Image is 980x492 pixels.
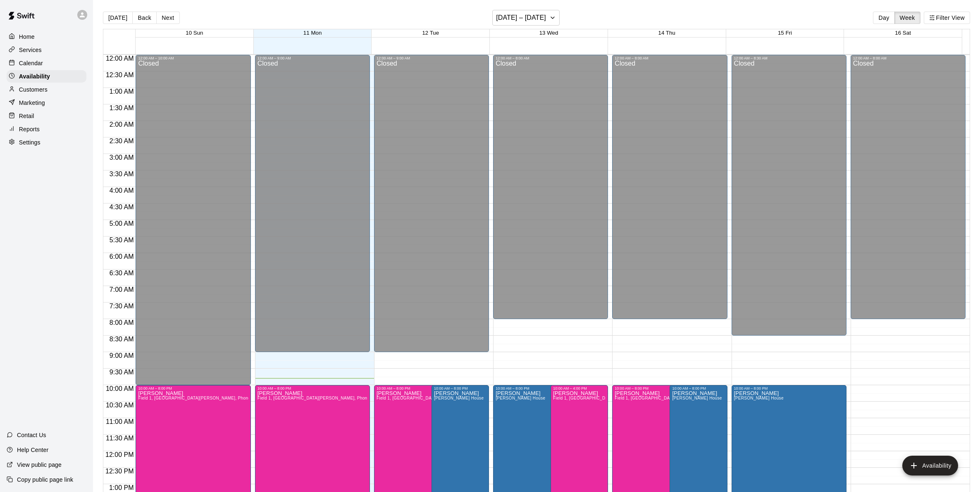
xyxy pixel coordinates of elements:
span: Field 1, [GEOGRAPHIC_DATA][PERSON_NAME], Phone Call, Office, Cage 2, Cage 3, Cage 1, Cage 4 [615,396,817,400]
a: Settings [7,136,86,149]
div: 12:00 AM – 8:00 AM: Closed [851,55,966,319]
div: 10:00 AM – 8:00 PM [672,386,725,390]
div: Marketing [7,97,86,109]
span: 2:00 AM [107,121,136,128]
span: 12:00 PM [103,451,136,458]
span: Field 1, [GEOGRAPHIC_DATA][PERSON_NAME], Phone Call, Office, Cage 2, Cage 3, Cage 1, Cage 4 [258,396,460,400]
span: 4:00 AM [107,187,136,194]
button: [DATE] – [DATE] [492,10,560,26]
button: 11 Mon [303,30,322,36]
span: 8:30 AM [107,336,136,343]
span: 1:00 AM [107,88,136,95]
a: Reports [7,123,86,135]
div: 10:00 AM – 8:00 PM [734,386,844,390]
span: 12:30 PM [103,468,136,475]
div: Closed [615,60,725,322]
button: [DATE] [103,12,133,24]
span: 11:30 AM [104,435,136,442]
p: Help Center [17,446,48,454]
span: Field 1, [GEOGRAPHIC_DATA][PERSON_NAME], Phone Call, Office, Cage 2, Cage 3, Cage 1, Cage 4 [553,396,755,400]
p: Retail [19,112,34,120]
div: Closed [258,60,367,355]
span: 11:00 AM [104,418,136,425]
button: Week [894,12,920,24]
span: 12:00 AM [104,55,136,62]
span: 9:30 AM [107,369,136,376]
span: Field 1, [GEOGRAPHIC_DATA][PERSON_NAME], Phone Call, Office, Cage 2, Cage 3, Cage 1, Cage 4 [138,396,340,400]
div: Closed [496,60,606,322]
div: 12:00 AM – 10:00 AM: Closed [136,55,250,385]
span: 10:30 AM [104,402,136,409]
button: 14 Thu [658,30,675,36]
p: Marketing [19,99,45,107]
div: Services [7,44,86,56]
span: 7:00 AM [107,286,136,293]
a: Calendar [7,57,86,69]
div: 12:00 AM – 8:00 AM: Closed [493,55,608,319]
p: Copy public page link [17,475,73,484]
span: 10:00 AM [104,385,136,392]
button: 12 Tue [422,30,439,36]
p: Settings [19,138,41,147]
span: [PERSON_NAME] House [672,396,722,400]
div: 12:00 AM – 8:30 AM: Closed [732,55,846,336]
span: 2:30 AM [107,137,136,144]
a: Availability [7,70,86,83]
span: 6:30 AM [107,270,136,277]
button: add [902,456,958,475]
a: Home [7,31,86,43]
div: 12:00 AM – 9:00 AM: Closed [374,55,489,352]
div: Closed [377,60,486,355]
button: 13 Wed [539,30,558,36]
span: [PERSON_NAME] House [496,396,545,400]
span: 1:00 PM [107,484,136,491]
div: 10:00 AM – 8:00 PM [434,386,486,390]
span: 9:00 AM [107,352,136,359]
div: 10:00 AM – 8:00 PM [615,386,707,390]
div: 10:00 AM – 8:00 PM [377,386,469,390]
button: Back [132,12,157,24]
p: Customers [19,85,48,94]
div: 12:00 AM – 9:00 AM [377,56,486,60]
span: 3:30 AM [107,170,136,177]
div: Closed [853,60,963,322]
div: 10:00 AM – 8:00 PM [138,386,248,390]
span: 6:00 AM [107,253,136,260]
div: 12:00 AM – 8:30 AM [734,56,844,60]
span: 16 Sat [895,30,911,36]
span: 3:00 AM [107,154,136,161]
button: 10 Sun [186,30,203,36]
span: 5:30 AM [107,237,136,244]
span: [PERSON_NAME] House [734,396,784,400]
span: 7:30 AM [107,303,136,310]
a: Retail [7,110,86,122]
div: 12:00 AM – 8:00 AM: Closed [612,55,727,319]
div: 10:00 AM – 8:00 PM [258,386,367,390]
span: 4:30 AM [107,203,136,211]
a: Customers [7,83,86,96]
div: 12:00 AM – 8:00 AM [853,56,963,60]
div: 12:00 AM – 10:00 AM [138,56,248,60]
h6: [DATE] – [DATE] [496,12,546,24]
div: 12:00 AM – 8:00 AM [615,56,725,60]
div: 12:00 AM – 8:00 AM [496,56,606,60]
div: Closed [734,60,844,338]
p: Calendar [19,59,43,67]
div: 10:00 AM – 4:00 PM [553,386,606,390]
p: Home [19,33,35,41]
span: 12:30 AM [104,71,136,78]
span: [PERSON_NAME] House [434,396,484,400]
div: 12:00 AM – 9:00 AM: Closed [255,55,370,352]
span: 8:00 AM [107,319,136,326]
button: 15 Fri [778,30,792,36]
